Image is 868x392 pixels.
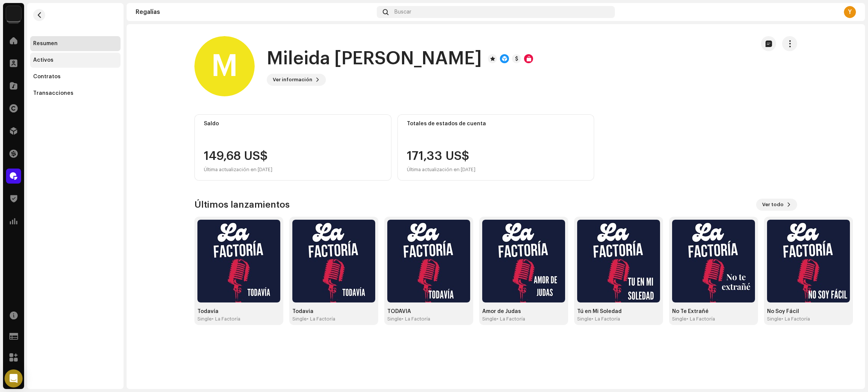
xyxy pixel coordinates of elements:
img: b2211936-ce90-48b8-a6bc-588e9a720e77 [577,220,660,302]
div: Última actualización en [DATE] [204,165,272,174]
div: Todavía [197,308,280,315]
div: • La Factoría [686,316,715,322]
span: Buscar [394,9,411,15]
div: Tú en Mi Soledad [577,308,660,315]
re-m-nav-item: Contratos [30,69,121,84]
re-o-card-value: Totales de estados de cuenta [397,114,594,181]
img: 78b8a583-50e9-47b8-b9c9-3609e5b67efc [767,220,850,302]
div: TODAVÍA [387,308,470,315]
h3: Últimos lanzamientos [194,199,290,211]
div: Contratos [33,74,61,80]
div: No Soy Fácil [767,308,850,315]
div: Single [292,316,307,322]
div: Single [577,316,591,322]
div: Single [482,316,497,322]
re-m-nav-item: Activos [30,53,121,68]
div: • La Factoría [781,316,810,322]
div: Y [844,6,856,18]
div: Single [197,316,212,322]
img: f325f93b-a7e0-4cec-a7b4-01624efc0e91 [197,220,280,302]
div: • La Factoría [307,316,335,322]
div: Amor de Judas [482,308,565,315]
div: Última actualización en [DATE] [407,165,475,174]
img: d272b8dc-11e5-411e-be75-c39104923bd6 [672,220,755,302]
img: 48257be4-38e1-423f-bf03-81300282f8d9 [6,6,21,21]
div: Open Intercom Messenger [5,369,23,387]
div: No Te Extrañé [672,308,755,315]
div: Resumen [33,41,58,47]
button: Ver información [267,74,326,86]
img: 8aea72c0-3312-466b-9459-2f89b07e2499 [292,220,375,302]
div: Todavia [292,308,375,315]
div: • La Factoría [212,316,240,322]
div: Single [672,316,686,322]
div: Totales de estados de cuenta [407,121,585,127]
div: Single [387,316,402,322]
img: 0b36b0b0-d228-432f-8939-4fac00a91b31 [482,220,565,302]
div: Saldo [204,121,382,127]
span: Ver todo [762,197,784,212]
div: • La Factoría [591,316,620,322]
re-m-nav-item: Transacciones [30,86,121,101]
span: Ver información [273,72,312,87]
img: 15afa826-39f9-49f8-a55f-6116c5898f5a [387,220,470,302]
div: M [194,36,255,96]
div: Single [767,316,781,322]
div: • La Factoría [402,316,430,322]
div: Activos [33,57,53,63]
re-o-card-value: Saldo [194,114,391,181]
re-m-nav-item: Resumen [30,36,121,51]
div: • La Factoría [497,316,525,322]
h1: Mileida [PERSON_NAME] [267,47,482,71]
button: Ver todo [756,199,797,211]
div: Regalías [136,9,374,15]
div: Transacciones [33,90,73,96]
